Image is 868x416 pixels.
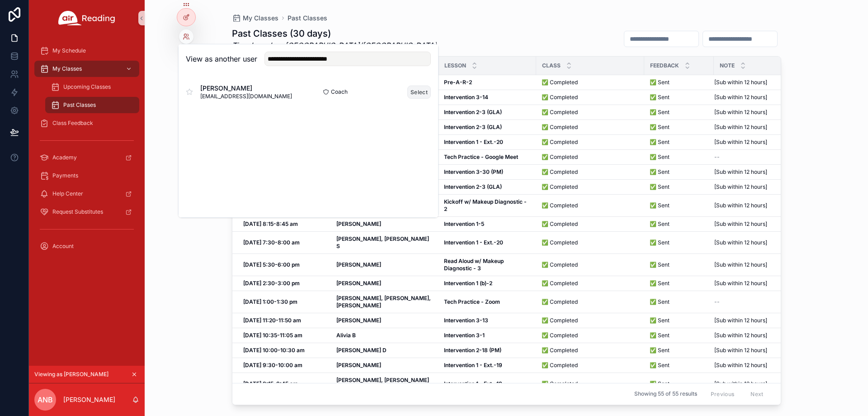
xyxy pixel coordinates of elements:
span: ✅ Completed [542,94,578,101]
strong: [PERSON_NAME], [PERSON_NAME] J [336,377,430,391]
strong: Intervention 3-14 [444,94,488,100]
span: [EMAIL_ADDRESS][DOMAIN_NAME] [200,93,292,100]
span: ✅ Sent [650,332,670,339]
a: Help Center [34,186,139,202]
a: Past Classes [45,97,139,113]
span: -- [714,153,720,161]
span: ✅ Sent [650,239,670,246]
p: [PERSON_NAME] [63,395,115,404]
strong: Read Aloud w/ Makeup Diagnostic - 3 [444,258,505,272]
span: ✅ Completed [542,79,578,86]
span: ✅ Sent [650,317,670,324]
a: Past Classes [288,14,327,23]
span: ✅ Sent [650,347,670,354]
h2: View as another user [186,53,257,64]
span: ✅ Sent [650,202,670,209]
strong: Intervention 1 - Ext.-20 [444,239,503,246]
span: [Sub within 12 hours] [714,332,767,339]
a: My Schedule [34,43,139,59]
span: Showing 55 of 55 results [634,391,697,398]
a: Account [34,238,139,254]
strong: Intervention 1-5 [444,220,484,227]
strong: [PERSON_NAME], [PERSON_NAME] S [336,235,430,249]
span: Help Center [52,190,83,197]
span: ✅ Completed [542,347,578,354]
strong: Intervention 3-1 [444,332,485,339]
span: ✅ Completed [542,261,578,268]
span: Coach [331,88,348,96]
em: Time based on [GEOGRAPHIC_DATA]/[GEOGRAPHIC_DATA] [232,40,437,51]
span: ✅ Completed [542,109,578,116]
span: ✅ Sent [650,261,670,268]
a: My Classes [34,61,139,77]
strong: [DATE] 10:35-11:05 am [243,332,302,339]
span: Payments [52,172,78,179]
span: Upcoming Classes [63,83,111,91]
strong: Tech Practice - Google Meet [444,153,518,160]
span: Note [720,62,735,69]
span: [Sub within 12 hours] [714,168,767,176]
strong: Intervention 2-3 (GLA) [444,124,502,130]
strong: [DATE] 11:20-11:50 am [243,317,301,324]
strong: [PERSON_NAME] [336,261,381,268]
span: Class [542,62,561,69]
strong: [DATE] 1:00-1:30 pm [243,298,297,305]
span: ✅ Completed [542,332,578,339]
span: [Sub within 12 hours] [714,183,767,191]
span: My Schedule [52,47,86,54]
span: ✅ Completed [542,183,578,191]
span: ✅ Sent [650,124,670,131]
span: [Sub within 12 hours] [714,109,767,116]
span: ✅ Completed [542,317,578,324]
span: Lesson [444,62,466,69]
span: -- [714,298,720,306]
span: ✅ Sent [650,109,670,116]
span: ✅ Completed [542,124,578,131]
span: [PERSON_NAME] [200,84,292,93]
span: [Sub within 12 hours] [714,280,767,287]
span: ✅ Sent [650,380,670,387]
span: ✅ Sent [650,168,670,176]
span: Past Classes [63,101,96,109]
span: ✅ Completed [542,280,578,287]
strong: Intervention 1 - Ext.-19 [444,380,502,387]
span: ✅ Sent [650,280,670,287]
span: Account [52,243,74,250]
a: Payments [34,167,139,184]
span: [Sub within 12 hours] [714,220,767,228]
span: ✅ Completed [542,239,578,246]
a: Upcoming Classes [45,79,139,95]
strong: [PERSON_NAME] [336,280,381,287]
strong: [DATE] 8:15-8:45 am [243,220,298,227]
strong: Intervention 1 - Ext.-19 [444,362,502,368]
span: ✅ Completed [542,220,578,228]
span: ✅ Sent [650,183,670,191]
strong: [DATE] 5:30-6:00 pm [243,261,300,268]
span: ✅ Completed [542,380,578,387]
a: My Classes [232,14,278,23]
span: Feedback [650,62,679,69]
strong: Intervention 1 - Ext.-20 [444,139,503,145]
strong: Intervention 2-3 (GLA) [444,183,502,190]
span: [Sub within 12 hours] [714,380,767,387]
span: My Classes [52,65,82,72]
strong: [PERSON_NAME] [336,317,381,324]
span: Academy [52,154,77,161]
span: [Sub within 12 hours] [714,347,767,354]
strong: Intervention 2-18 (PM) [444,347,501,354]
strong: Intervention 2-3 (GLA) [444,109,502,115]
span: ANB [38,394,53,405]
span: ✅ Sent [650,94,670,101]
span: ✅ Completed [542,139,578,146]
span: [Sub within 12 hours] [714,317,767,324]
span: [Sub within 12 hours] [714,261,767,268]
h1: Past Classes (30 days) [232,27,437,40]
span: [Sub within 12 hours] [714,79,767,86]
span: ✅ Sent [650,362,670,369]
a: Class Feedback [34,115,139,131]
span: ✅ Completed [542,298,578,306]
strong: Tech Practice - Zoom [444,298,500,305]
strong: [DATE] 9:30-10:00 am [243,362,302,368]
span: Class Feedback [52,120,93,127]
span: [Sub within 12 hours] [714,362,767,369]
